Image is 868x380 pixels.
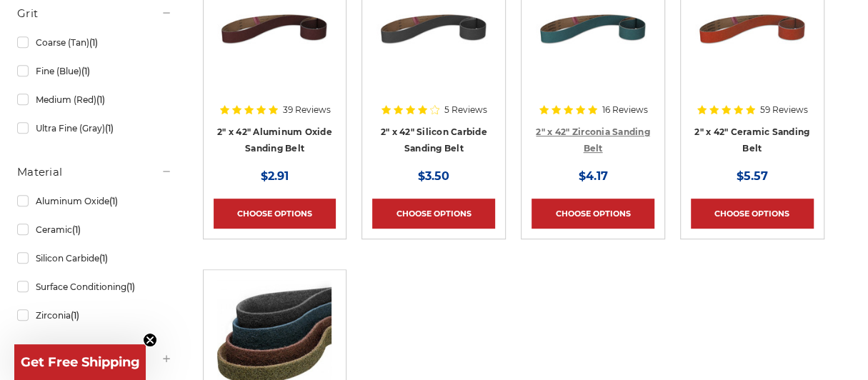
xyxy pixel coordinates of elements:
a: Choose Options [532,199,654,229]
span: 16 Reviews [602,106,648,114]
span: 59 Reviews [760,106,808,114]
a: Medium (Red) [17,87,172,112]
span: (1) [72,224,81,235]
button: Close teaser [143,333,157,347]
h5: Material [17,164,172,181]
span: (1) [105,123,114,134]
span: (1) [126,281,135,292]
span: (1) [109,196,118,206]
div: Get Free ShippingClose teaser [14,344,146,380]
a: Choose Options [372,199,495,229]
a: Ceramic [17,217,172,242]
a: Choose Options [691,199,814,229]
span: (1) [99,253,108,264]
a: Ultra Fine (Gray) [17,116,172,141]
span: 39 Reviews [283,106,331,114]
span: $5.57 [737,169,768,183]
a: Fine (Blue) [17,59,172,84]
span: $4.17 [578,169,607,183]
a: 2" x 42" Silicon Carbide Sanding Belt [381,126,487,154]
a: 2" x 42" Aluminum Oxide Sanding Belt [217,126,332,154]
span: Get Free Shipping [21,354,140,370]
span: (1) [71,310,79,321]
a: Coarse (Tan) [17,30,172,55]
a: Surface Conditioning [17,274,172,299]
a: Zirconia [17,303,172,328]
a: 2" x 42" Zirconia Sanding Belt [536,126,649,154]
span: $2.91 [261,169,289,183]
h5: Grit [17,5,172,22]
span: $3.50 [418,169,449,183]
span: (1) [96,94,105,105]
a: Silicon Carbide [17,246,172,271]
span: (1) [89,37,98,48]
span: (1) [81,66,90,76]
span: 5 Reviews [444,106,487,114]
a: Aluminum Oxide [17,189,172,214]
a: 2" x 42" Ceramic Sanding Belt [694,126,809,154]
a: Choose Options [214,199,336,229]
